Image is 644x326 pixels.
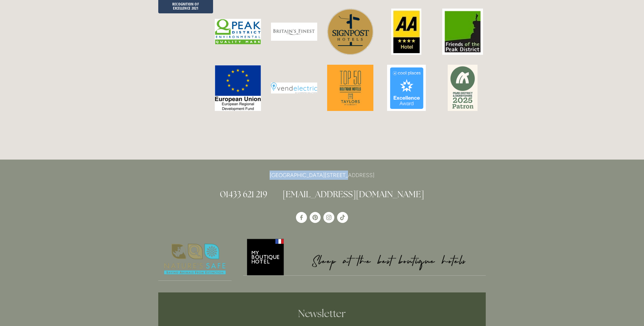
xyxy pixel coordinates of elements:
img: EQM-logo.jpg [215,19,261,45]
a: Instagram [323,212,334,223]
span: RECOGNITION OF EXCELLENCE 2021 [164,2,208,10]
a: Nature's Safe - Logo [158,238,232,281]
a: Pinterest [310,212,321,223]
img: fotpdlogo.jpg [442,9,483,55]
a: My Boutique Hotel - Logo [243,238,486,276]
img: LogoERDF_Col_Portrait.png [215,65,261,111]
a: TikTok [337,212,348,223]
p: [GEOGRAPHIC_DATA][STREET_ADDRESS] [158,171,486,180]
a: [EMAIL_ADDRESS][DOMAIN_NAME] [283,189,424,200]
img: unnamed (3).png [387,65,426,111]
img: Nature's Safe - Logo [158,238,232,281]
img: Patron logo 2025.png [448,65,478,111]
a: Losehill House Hotel & Spa [296,212,307,223]
img: britains_finest.jpg [271,23,317,41]
img: signpost-hotels.png [327,9,373,55]
img: AA_H_4star_logo.jpg [391,9,421,55]
img: My Boutique Hotel - Logo [243,238,486,276]
h2: Newsletter [196,308,448,320]
a: 01433 621 219 [220,189,267,200]
img: 241175798_154761783504700_338573683048856928_n.jpg [327,65,373,111]
img: download.png [271,83,317,93]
